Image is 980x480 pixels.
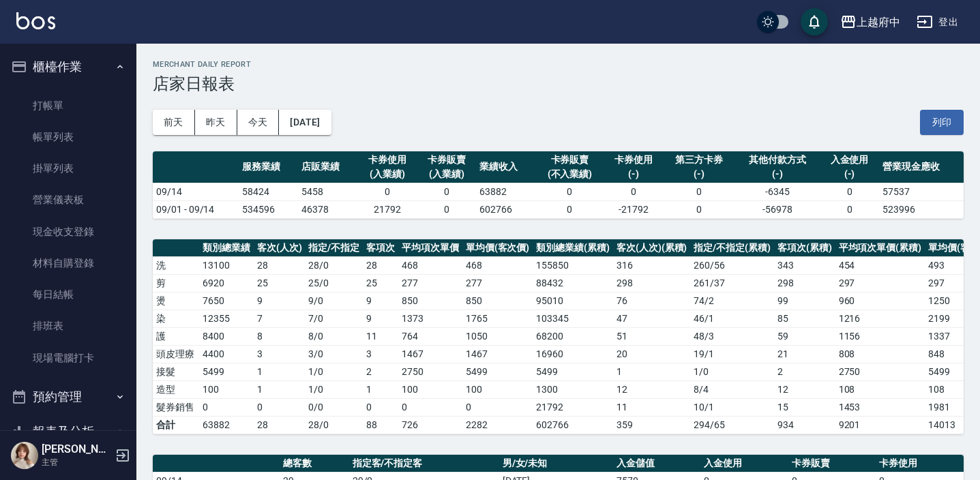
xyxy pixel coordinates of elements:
[357,183,417,200] td: 0
[613,398,691,416] td: 11
[363,416,398,434] td: 88
[199,416,254,434] td: 63882
[254,398,306,416] td: 0
[667,153,732,167] div: 第三方卡券
[305,310,363,327] td: 7 / 0
[398,398,462,416] td: 0
[613,310,691,327] td: 47
[835,363,925,380] td: 2750
[533,310,613,327] td: 103345
[613,274,691,292] td: 298
[533,345,613,363] td: 16960
[823,167,876,181] div: (-)
[613,256,691,274] td: 316
[835,8,906,36] button: 上越府中
[5,49,131,85] button: 櫃檯作業
[613,380,691,398] td: 12
[153,183,239,200] td: 09/14
[305,363,363,380] td: 1 / 0
[5,121,131,153] a: 帳單列表
[153,345,199,363] td: 頭皮理療
[280,455,348,472] th: 總客數
[476,200,535,218] td: 602766
[5,153,131,184] a: 掛單列表
[533,416,613,434] td: 602766
[462,310,533,327] td: 1765
[363,274,398,292] td: 25
[535,183,604,200] td: 0
[462,380,533,398] td: 100
[774,398,835,416] td: 15
[607,153,659,167] div: 卡券使用
[835,416,925,434] td: 9201
[153,380,199,398] td: 造型
[613,455,701,472] th: 入金儲值
[42,442,111,456] h5: [PERSON_NAME]
[533,239,613,257] th: 類別總業績(累積)
[835,292,925,310] td: 960
[5,414,131,449] button: 報表及分析
[690,310,774,327] td: 46 / 1
[298,183,357,200] td: 5458
[690,239,774,257] th: 指定/不指定(累積)
[835,256,925,274] td: 454
[476,183,535,200] td: 63882
[5,247,131,279] a: 材料自購登錄
[254,327,306,345] td: 8
[835,380,925,398] td: 108
[5,90,131,121] a: 打帳單
[153,327,199,345] td: 護
[879,200,964,218] td: 523996
[835,327,925,345] td: 1156
[239,200,298,218] td: 534596
[199,380,254,398] td: 100
[462,416,533,434] td: 2282
[199,327,254,345] td: 8400
[361,153,413,167] div: 卡券使用
[153,74,964,93] h3: 店家日報表
[835,274,925,292] td: 297
[613,363,691,380] td: 1
[735,200,820,218] td: -56978
[690,380,774,398] td: 8 / 4
[279,110,331,135] button: [DATE]
[398,239,462,257] th: 平均項次單價
[254,363,306,380] td: 1
[613,327,691,345] td: 51
[700,455,788,472] th: 入金使用
[298,200,357,218] td: 46378
[11,442,38,469] img: Person
[153,292,199,310] td: 燙
[774,363,835,380] td: 2
[774,345,835,363] td: 21
[398,310,462,327] td: 1373
[199,363,254,380] td: 5499
[462,345,533,363] td: 1467
[835,239,925,257] th: 平均項次單價(累積)
[613,345,691,363] td: 20
[857,14,900,31] div: 上越府中
[254,256,306,274] td: 28
[476,151,535,183] th: 業績收入
[363,345,398,363] td: 3
[5,342,131,374] a: 現場電腦打卡
[398,363,462,380] td: 2750
[254,292,306,310] td: 9
[363,398,398,416] td: 0
[774,327,835,345] td: 59
[820,183,879,200] td: 0
[690,398,774,416] td: 10 / 1
[153,60,964,69] h2: Merchant Daily Report
[153,200,239,218] td: 09/01 - 09/14
[5,279,131,310] a: 每日結帳
[254,274,306,292] td: 25
[801,8,828,35] button: save
[788,455,876,472] th: 卡券販賣
[199,398,254,416] td: 0
[398,380,462,398] td: 100
[357,200,417,218] td: 21792
[363,239,398,257] th: 客項次
[298,151,357,183] th: 店販業績
[667,167,732,181] div: (-)
[462,327,533,345] td: 1050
